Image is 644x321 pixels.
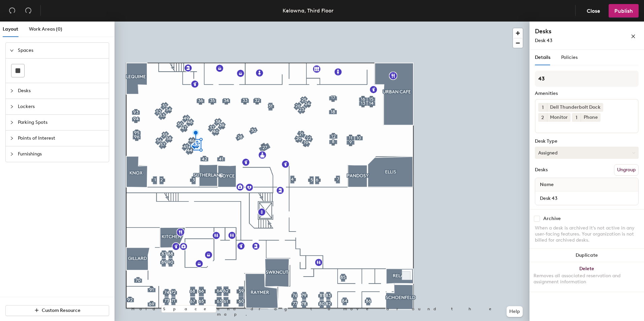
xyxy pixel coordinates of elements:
span: close [631,34,636,39]
span: Lockers [18,99,105,114]
span: Furnishings [18,146,105,162]
button: DeleteRemoves all associated reservation and assignment information [529,262,644,292]
span: Layout [3,26,18,32]
button: Duplicate [529,249,644,262]
button: Close [581,4,606,17]
button: 1 [538,103,547,112]
input: Unnamed desk [537,193,637,203]
div: Archive [543,216,561,221]
button: Undo (⌘ + Z) [5,4,19,17]
span: 2 [541,114,544,121]
span: Close [587,8,600,14]
div: Desks [535,167,548,173]
button: Custom Resource [5,305,109,316]
span: undo [9,7,15,14]
div: When a desk is archived it's not active in any user-facing features. Your organization is not bil... [535,225,639,243]
button: Ungroup [614,164,639,176]
span: Desk 43 [535,38,552,43]
div: Monitor [547,113,571,122]
span: collapsed [10,120,14,124]
button: Assigned [535,147,639,159]
button: Help [507,306,523,317]
span: Points of Interest [18,131,105,146]
span: Parking Spots [18,115,105,130]
div: Removes all associated reservation and assignment information [534,273,640,285]
span: Work Areas (0) [29,26,62,32]
span: Publish [614,8,633,14]
span: Policies [561,55,578,60]
button: 2 [538,113,547,122]
span: Spaces [18,43,105,58]
span: Details [535,55,550,60]
button: 1 [572,113,581,122]
span: expanded [10,48,14,52]
div: Desk Type [535,139,639,144]
div: Phone [581,113,601,122]
span: collapsed [10,89,14,93]
div: Kelowna, Third Floor [283,6,333,15]
h4: Desks [535,27,609,36]
button: Publish [609,4,639,17]
span: 1 [542,104,544,111]
span: collapsed [10,152,14,156]
div: Dell Thunderbolt Dock [547,103,603,112]
span: Name [537,179,557,191]
span: 1 [576,114,577,121]
span: Desks [18,83,105,99]
button: Redo (⌘ + ⇧ + Z) [22,4,35,17]
span: collapsed [10,136,14,140]
div: Amenities [535,91,639,96]
span: Custom Resource [42,308,80,313]
span: collapsed [10,105,14,109]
